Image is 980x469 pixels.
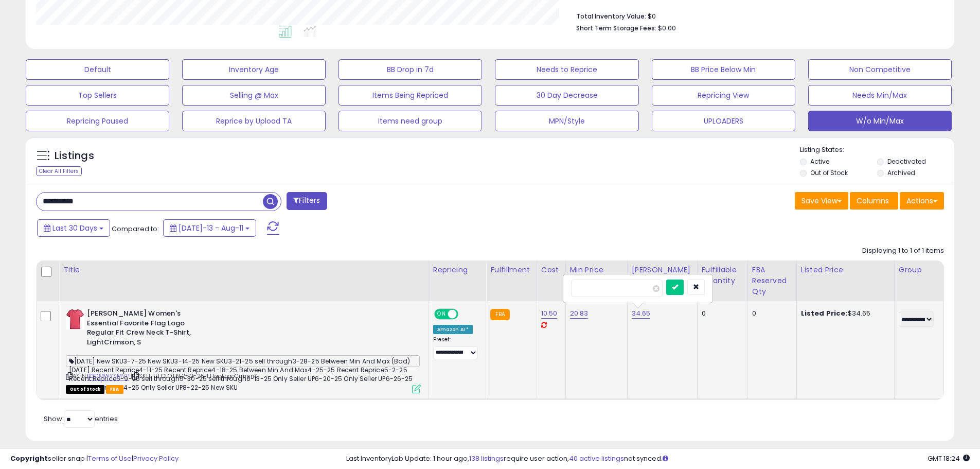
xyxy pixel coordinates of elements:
[66,309,421,392] div: ASIN:
[808,111,952,131] button: W/o Min/Max
[632,308,651,319] a: 34.65
[112,224,159,234] span: Compared to:
[808,59,952,80] button: Non Competitive
[810,157,829,166] label: Active
[182,59,326,80] button: Inventory Age
[702,309,740,318] div: 0
[576,9,936,22] li: $0
[928,454,970,463] span: 2025-09-11 18:24 GMT
[541,308,558,319] a: 10.50
[182,85,326,106] button: Selling @ Max
[801,265,890,275] div: Listed Price
[850,192,898,210] button: Columns
[632,265,693,275] div: [PERSON_NAME]
[456,310,473,319] span: OFF
[808,85,952,106] button: Needs Min/Max
[857,196,889,206] span: Columns
[338,85,482,106] button: Items Being Repriced
[570,265,623,275] div: Min Price
[801,308,848,318] b: Listed Price:
[800,145,954,155] p: Listing States:
[894,260,943,301] th: CSV column name: cust_attr_3_Group
[433,265,482,275] div: Repricing
[131,372,258,380] span: | SKU: TH:CLO:EN:2-12-25:11:FlagLogoCrmsnS
[490,265,532,275] div: Fulfillment
[795,192,848,210] button: Save View
[52,223,97,233] span: Last 30 Days
[433,325,473,334] div: Amazon AI *
[810,168,848,177] label: Out of Stock
[576,12,646,21] b: Total Inventory Value:
[182,111,326,131] button: Reprice by Upload TA
[26,59,169,80] button: Default
[752,265,792,297] div: FBA Reserved Qty
[346,454,970,464] div: Last InventoryLab Update: 1 hour ago, require user action, not synced.
[490,309,509,320] small: FBA
[652,85,795,106] button: Repricing View
[133,454,179,463] a: Privacy Policy
[658,23,676,33] span: $0.00
[887,168,915,177] label: Archived
[88,454,132,463] a: Terms of Use
[469,454,504,463] a: 138 listings
[55,149,94,163] h5: Listings
[495,85,638,106] button: 30 Day Decrease
[435,310,448,319] span: ON
[576,24,656,32] b: Short Term Storage Fees:
[752,309,789,318] div: 0
[887,157,926,166] label: Deactivated
[801,309,886,318] div: $34.65
[66,355,420,367] span: [DATE] New SKU3-7-25 New SKU3-14-25 New SKU3-21-25 sell through3-28-25 Between Min And Max (Bad)[...
[87,309,212,350] b: [PERSON_NAME] Women's Essential Favorite Flag Logo Regular Fit Crew Neck T-Shirt, LightCrimson, S
[66,309,84,329] img: 31vPfsZMMJL._SL40_.jpg
[287,192,327,210] button: Filters
[106,385,123,394] span: FBA
[10,454,48,463] strong: Copyright
[163,219,256,237] button: [DATE]-13 - Aug-11
[36,166,82,176] div: Clear All Filters
[570,308,589,319] a: 20.83
[899,265,939,275] div: Group
[87,372,129,380] a: B0DMWYSMVP
[495,59,638,80] button: Needs to Reprice
[652,111,795,131] button: UPLOADERS
[338,59,482,80] button: BB Drop in 7d
[26,111,169,131] button: Repricing Paused
[44,414,118,424] span: Show: entries
[652,59,795,80] button: BB Price Below Min
[862,246,944,256] div: Displaying 1 to 1 of 1 items
[702,265,743,286] div: Fulfillable Quantity
[26,85,169,106] button: Top Sellers
[10,454,179,464] div: seller snap | |
[900,192,944,210] button: Actions
[495,111,638,131] button: MPN/Style
[569,454,624,463] a: 40 active listings
[179,223,243,233] span: [DATE]-13 - Aug-11
[63,265,424,275] div: Title
[338,111,482,131] button: Items need group
[37,219,110,237] button: Last 30 Days
[433,336,478,359] div: Preset:
[541,265,561,275] div: Cost
[66,385,104,394] span: All listings that are currently out of stock and unavailable for purchase on Amazon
